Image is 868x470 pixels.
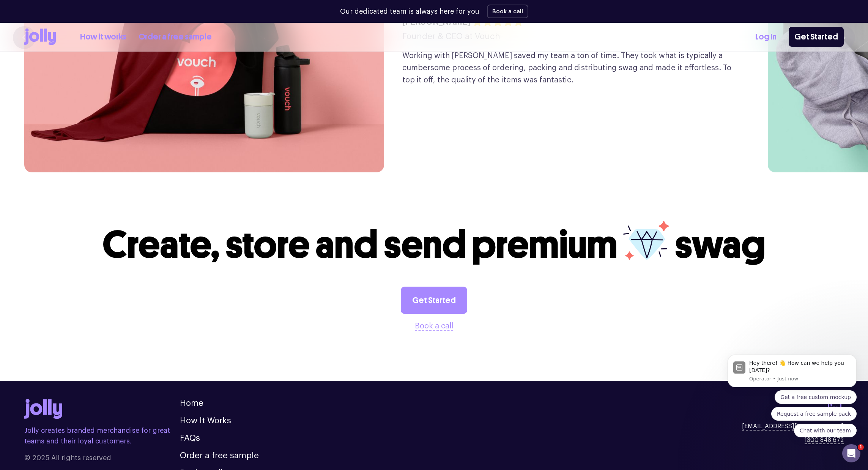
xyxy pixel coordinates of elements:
[102,222,618,268] span: Create, store and send premium
[716,296,868,449] iframe: Intercom notifications message
[139,31,212,43] a: Order a free sample
[487,5,528,18] button: Book a call
[842,444,860,462] iframe: Intercom live chat
[755,31,777,43] a: Log In
[415,320,453,332] button: Book a call
[858,444,864,450] span: 1
[180,434,200,442] a: FAQs
[24,425,180,446] p: Jolly creates branded merchandise for great teams and their loyal customers.
[402,50,744,86] p: Working with [PERSON_NAME] saved my team a ton of time. They took what is typically a cumbersome ...
[180,399,203,407] a: Home
[80,31,126,43] a: How it works
[675,222,766,268] span: swag
[180,416,231,425] a: How It Works
[789,27,844,47] a: Get Started
[340,6,479,17] p: Our dedicated team is always here for you
[24,453,180,463] span: © 2025 All rights reserved
[401,287,467,314] a: Get Started
[180,451,259,460] a: Order a free sample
